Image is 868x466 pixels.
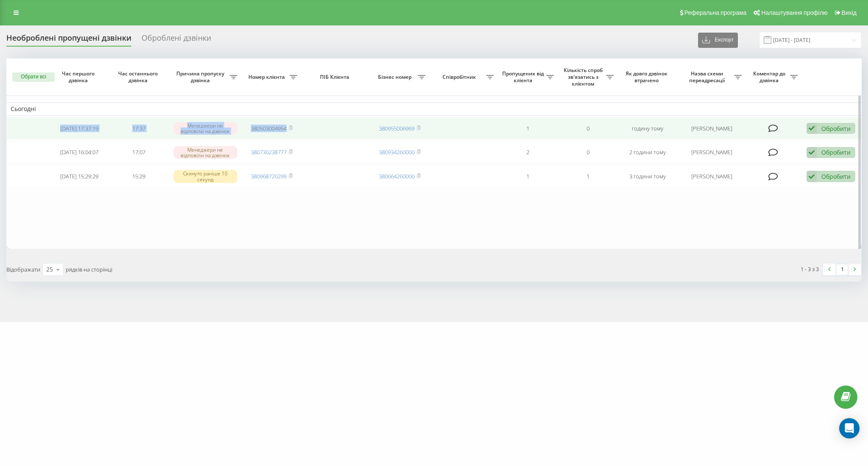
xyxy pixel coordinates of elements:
a: 1 [836,264,849,275]
div: 1 - 3 з 3 [801,265,819,273]
td: 0 [558,117,618,140]
span: Час першого дзвінка [56,70,102,83]
div: Скинуто раніше 10 секунд [173,170,237,183]
td: 1 [558,165,618,188]
span: Пропущених від клієнта [502,70,546,83]
td: 17:07 [109,141,169,164]
span: Вихід [842,9,857,16]
a: 380934260000 [379,148,415,156]
span: ПІБ Клієнта [309,74,362,80]
span: Кількість спроб зв'язатись з клієнтом [562,67,606,87]
a: 380730238777 [251,148,287,156]
a: 380968720299 [251,172,287,180]
a: 380503004954 [251,125,287,132]
div: Менеджери не відповіли на дзвінок [173,146,237,159]
span: рядків на сторінці [66,266,112,273]
span: Бізнес номер [374,74,418,80]
span: Причина пропуску дзвінка [173,70,230,83]
td: 17:37 [109,117,169,140]
td: [DATE] 16:04:07 [49,141,109,164]
span: Реферальна програма [684,9,747,16]
td: 1 [498,165,558,188]
td: годину тому [618,117,678,140]
div: 25 [46,265,53,274]
button: Експорт [698,33,738,48]
td: [DATE] 17:37:19 [49,117,109,140]
td: 1 [498,117,558,140]
span: Номер клієнта [246,74,289,80]
div: Необроблені пропущені дзвінки [6,33,131,47]
td: Сьогодні [6,103,862,115]
div: Обробити [821,172,851,180]
td: 3 години тому [618,165,678,188]
td: [PERSON_NAME] [678,141,746,164]
span: Налаштування профілю [761,9,827,16]
span: Співробітник [434,74,486,80]
span: Час останнього дзвінка [116,70,162,83]
td: [PERSON_NAME] [678,117,746,140]
button: Обрати всі [12,72,55,82]
span: Відображати [6,266,40,273]
td: [DATE] 15:29:29 [49,165,109,188]
div: Оброблені дзвінки [142,33,211,47]
td: 2 [498,141,558,164]
a: 380955006969 [379,125,415,132]
span: Назва схеми переадресації [682,70,734,83]
div: Обробити [821,125,851,133]
span: Коментар до дзвінка [750,70,790,83]
td: [PERSON_NAME] [678,165,746,188]
div: Обробити [821,148,851,156]
a: 380664260000 [379,172,415,180]
div: Open Intercom Messenger [839,418,860,438]
td: 2 години тому [618,141,678,164]
div: Менеджери не відповіли на дзвінок [173,122,237,135]
td: 0 [558,141,618,164]
span: Як довго дзвінок втрачено [625,70,671,83]
td: 15:29 [109,165,169,188]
